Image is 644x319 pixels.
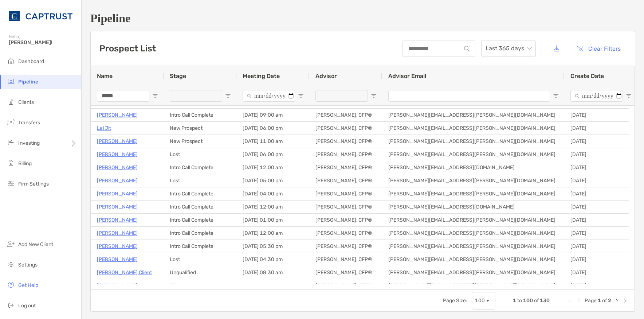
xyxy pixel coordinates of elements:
div: [DATE] 06:00 pm [237,148,310,161]
div: [PERSON_NAME], CFP® [310,214,382,226]
div: [PERSON_NAME], CFP® [310,266,382,279]
div: [DATE] 05:30 pm [237,240,310,253]
span: Log out [18,303,36,309]
a: [PERSON_NAME] [97,255,138,264]
div: [DATE] [565,148,637,161]
div: [DATE] [565,201,637,213]
input: Meeting Date Filter Input [243,90,295,102]
div: Next Page [614,298,620,304]
a: [PERSON_NAME] [97,281,138,290]
p: [PERSON_NAME] [97,150,138,159]
div: Client [164,279,237,292]
a: [PERSON_NAME] [97,110,138,120]
img: investing icon [7,138,15,147]
span: Pipeline [18,79,38,85]
p: [PERSON_NAME] [97,176,138,185]
span: Create Date [570,73,604,79]
div: [PERSON_NAME], CFP® [310,227,382,240]
div: Unqualified [164,266,237,279]
img: settings icon [7,260,15,269]
img: get-help icon [7,280,15,289]
img: firm-settings icon [7,179,15,188]
a: [PERSON_NAME] [97,242,138,251]
span: Transfers [18,120,40,126]
div: New Prospect [164,135,237,148]
input: Create Date Filter Input [570,90,623,102]
p: [PERSON_NAME] [97,189,138,198]
div: [PERSON_NAME][EMAIL_ADDRESS][PERSON_NAME][DOMAIN_NAME] [382,109,565,121]
img: transfers icon [7,118,15,127]
div: [DATE] 12:00 am [237,161,310,174]
div: [PERSON_NAME], CFP® [310,174,382,187]
div: [DATE] [565,135,637,148]
div: [DATE] [565,109,637,121]
div: Previous Page [576,298,582,304]
div: Intro Call Complete [164,201,237,213]
div: [DATE] [565,266,637,279]
div: [DATE] [565,253,637,266]
div: Intro Call Complete [164,187,237,200]
div: Page Size: [443,297,467,304]
div: [PERSON_NAME], CFP® [310,187,382,200]
div: [PERSON_NAME][EMAIL_ADDRESS][PERSON_NAME][DOMAIN_NAME] [382,122,565,135]
div: [PERSON_NAME][EMAIL_ADDRESS][DOMAIN_NAME] [382,201,565,213]
span: 130 [540,297,550,304]
div: [DATE] [565,214,637,226]
div: [DATE] 01:00 pm [237,214,310,226]
div: [DATE] [565,174,637,187]
span: Stage [170,73,186,79]
div: [PERSON_NAME][EMAIL_ADDRESS][DOMAIN_NAME] [382,161,565,174]
div: [PERSON_NAME], CFP® [310,240,382,253]
a: [PERSON_NAME] [97,163,138,172]
div: [DATE] [565,161,637,174]
span: Dashboard [18,58,44,65]
p: [PERSON_NAME] Client [97,268,152,277]
div: Page Size [472,292,495,310]
span: [PERSON_NAME]! [9,39,77,46]
span: Firm Settings [18,181,49,187]
span: Advisor Email [388,73,426,79]
div: Intro Call Complete [164,161,237,174]
div: [DATE] 04:00 pm [237,187,310,200]
img: billing icon [7,159,15,167]
div: [PERSON_NAME][EMAIL_ADDRESS][PERSON_NAME][DOMAIN_NAME] [382,174,565,187]
button: Open Filter Menu [371,93,377,99]
p: [PERSON_NAME] [97,137,138,146]
span: Advisor [315,73,337,79]
div: [DATE] [565,227,637,240]
div: [DATE] 08:30 am [237,266,310,279]
div: [PERSON_NAME], CFP® [310,109,382,121]
p: Lal Jit [97,124,111,133]
button: Open Filter Menu [152,93,158,99]
div: [PERSON_NAME][EMAIL_ADDRESS][PERSON_NAME][DOMAIN_NAME] [382,279,565,292]
span: 1 [598,297,601,304]
p: [PERSON_NAME] [97,215,138,225]
div: Intro Call Complete [164,109,237,121]
img: add_new_client icon [7,240,15,248]
button: Open Filter Menu [225,93,231,99]
div: [DATE] [565,187,637,200]
a: [PERSON_NAME] [97,229,138,238]
div: Lost [164,148,237,161]
div: Intro Call Complete [164,227,237,240]
div: [DATE] 12:00 am [237,201,310,213]
div: Intro Call Complete [164,240,237,253]
div: [DATE] 06:00 pm [237,122,310,135]
span: to [517,297,522,304]
div: [DATE] [565,279,637,292]
img: input icon [464,46,470,51]
div: [PERSON_NAME], CFP® [310,122,382,135]
div: [PERSON_NAME][EMAIL_ADDRESS][PERSON_NAME][DOMAIN_NAME] [382,148,565,161]
div: [PERSON_NAME][EMAIL_ADDRESS][PERSON_NAME][DOMAIN_NAME] [382,240,565,253]
div: - [237,279,310,292]
img: pipeline icon [7,77,15,86]
img: clients icon [7,97,15,106]
img: dashboard icon [7,57,15,65]
img: CAPTRUST Logo [9,3,72,29]
img: logout icon [7,301,15,310]
div: [PERSON_NAME], CFP® [310,253,382,266]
